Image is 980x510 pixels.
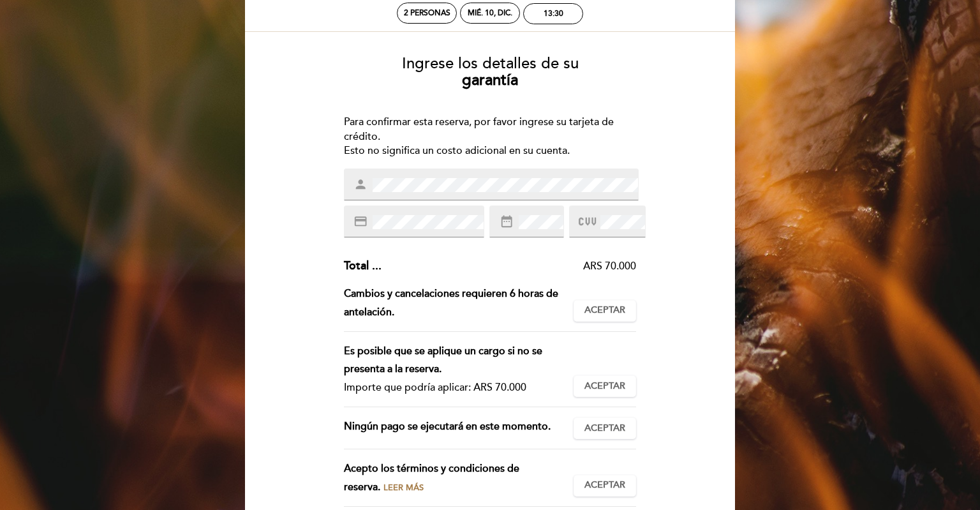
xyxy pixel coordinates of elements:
[404,8,450,18] span: 2 personas
[500,214,514,229] i: date_range
[344,259,382,273] span: Total ...
[462,71,518,89] b: garantía
[382,259,637,274] div: ARS 70.000
[584,479,625,492] span: Aceptar
[574,375,636,397] button: Aceptar
[383,483,424,493] span: Leer más
[544,9,563,19] div: 13:30
[344,460,574,497] div: Acepto los términos y condiciones de reserva.
[468,8,512,18] div: mié. 10, dic.
[344,417,574,439] div: Ningún pago se ejecutará en este momento.
[344,342,564,379] div: Es posible que se aplique un cargo si no se presenta a la reserva.
[344,115,637,159] div: Para confirmar esta reserva, por favor ingrese su tarjeta de crédito. Esto no significa un costo ...
[584,422,625,435] span: Aceptar
[584,380,625,393] span: Aceptar
[584,304,625,317] span: Aceptar
[344,285,574,322] div: Cambios y cancelaciones requieren 6 horas de antelación.
[574,417,636,439] button: Aceptar
[574,475,636,497] button: Aceptar
[353,177,367,191] i: person
[353,214,367,229] i: credit_card
[574,300,636,322] button: Aceptar
[402,54,579,73] span: Ingrese los detalles de su
[344,379,564,397] div: Importe que podría aplicar: ARS 70.000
